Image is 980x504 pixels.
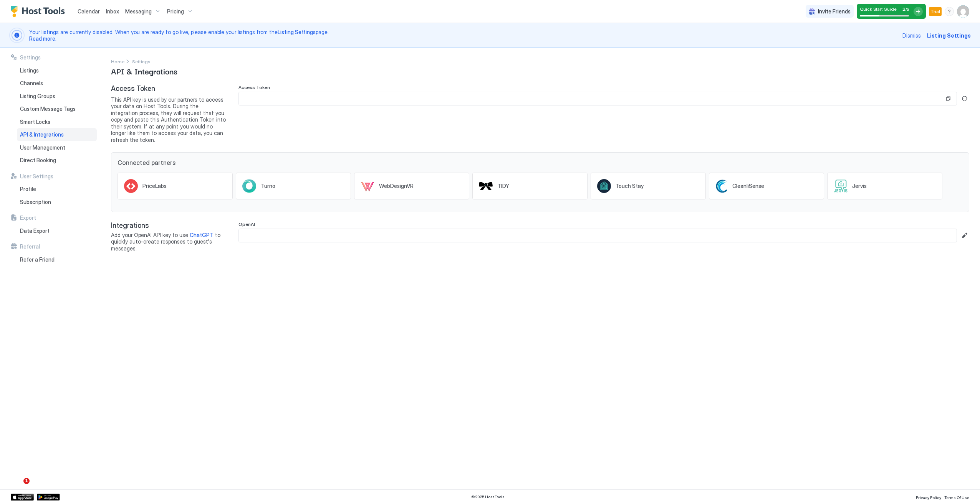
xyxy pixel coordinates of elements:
[111,65,177,77] span: API & Integrations
[238,84,270,90] span: Access Token
[852,183,867,189] span: Jervis
[20,186,36,193] span: Profile
[927,31,971,40] span: Listing Settings
[278,29,316,35] a: Listing Settings
[20,243,40,250] span: Referral
[111,232,226,252] span: Add your OpenAI API key to use to quickly auto-create responses to guest's messages.
[11,494,34,501] a: App Store
[132,57,151,65] a: Settings
[23,478,30,484] span: 1
[111,96,226,143] span: This API key is used by our partners to access your data on Host Tools. During the integration pr...
[106,8,119,15] span: Inbox
[471,494,505,499] span: © 2025 Host Tools
[17,183,97,196] a: Profile
[8,478,26,496] iframe: Intercom live chat
[111,57,124,65] div: Breadcrumb
[944,495,969,500] span: Terms Of Use
[239,229,957,242] input: Input Field
[17,90,97,103] a: Listing Groups
[17,77,97,90] a: Channels
[17,141,97,154] a: User Management
[20,214,36,221] span: Export
[17,102,97,115] a: Custom Message Tags
[17,253,97,266] a: Refer a Friend
[261,183,275,189] span: Turno
[916,495,941,500] span: Privacy Policy
[17,128,97,141] a: API & Integrations
[709,173,824,199] a: CleanliSense
[20,93,55,100] span: Listing Groups
[20,256,55,263] span: Refer a Friend
[78,7,100,15] a: Calendar
[960,231,969,240] button: Edit
[118,159,963,166] span: Connected partners
[167,8,184,15] span: Pricing
[132,59,151,64] span: Settings
[11,6,68,17] a: Host Tools Logo
[37,494,60,501] a: Google Play Store
[944,493,969,501] a: Terms Of Use
[20,131,64,138] span: API & Integrations
[354,173,469,199] a: WebDesignVR
[190,232,214,238] a: ChatGPT
[78,8,100,15] span: Calendar
[902,6,906,12] span: 2
[20,199,51,206] span: Subscription
[944,95,952,102] button: Copy
[29,35,56,42] a: Read more.
[106,7,119,15] a: Inbox
[20,227,50,234] span: Data Export
[20,105,76,112] span: Custom Message Tags
[945,7,954,16] div: menu
[17,115,97,128] a: Smart Locks
[236,173,351,199] a: Turno
[616,183,644,189] span: Touch Stay
[827,173,942,199] a: Jervis
[20,119,50,125] span: Smart Locks
[238,221,255,227] span: OpenAI
[111,84,226,93] span: Access Token
[111,57,124,65] a: Home
[142,183,167,189] span: PriceLabs
[591,173,706,199] a: Touch Stay
[732,183,764,189] span: CleanliSense
[125,8,152,15] span: Messaging
[930,8,940,15] span: Trial
[132,57,151,65] div: Breadcrumb
[960,94,969,103] button: Generate new token
[17,224,97,237] a: Data Export
[379,183,414,189] span: WebDesignVR
[902,31,921,40] span: Dismiss
[111,59,124,64] span: Home
[20,80,43,87] span: Channels
[239,92,944,105] input: Input Field
[472,173,588,199] a: TIDY
[29,29,898,42] span: Your listings are currently disabled. When you are ready to go live, please enable your listings ...
[118,173,233,199] a: PriceLabs
[17,196,97,209] a: Subscription
[20,67,39,74] span: Listings
[20,173,53,180] span: User Settings
[20,157,56,164] span: Direct Booking
[497,183,509,189] span: TIDY
[20,54,41,61] span: Settings
[860,6,897,12] span: Quick Start Guide
[111,221,226,230] span: Integrations
[17,64,97,77] a: Listings
[906,7,909,12] span: / 5
[957,5,969,18] div: User profile
[20,144,65,151] span: User Management
[17,154,97,167] a: Direct Booking
[916,493,941,501] a: Privacy Policy
[818,8,851,15] span: Invite Friends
